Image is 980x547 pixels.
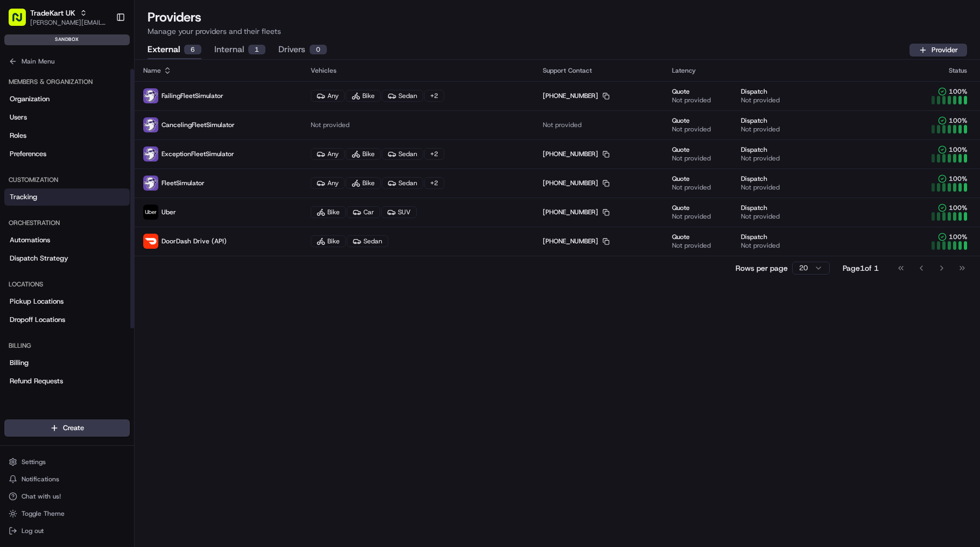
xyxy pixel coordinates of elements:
[143,88,158,103] img: FleetSimulator.png
[347,235,388,247] div: Sedan
[741,154,780,163] span: Not provided
[741,116,767,125] span: Dispatch
[4,232,130,249] a: Automations
[48,102,177,113] div: Start new chat
[4,506,130,521] button: Toggle Theme
[543,150,610,158] div: [PHONE_NUMBER]
[22,509,65,518] span: Toggle Theme
[95,195,122,204] span: 9:10 AM
[22,527,44,535] span: Log out
[183,106,196,118] button: Start new chat
[102,240,173,251] span: API Documentation
[10,235,50,245] span: Automations
[143,117,158,132] img: FleetSimulator.png
[843,263,879,273] div: Page 1 of 1
[162,92,223,100] span: FailingFleetSimulator
[30,8,75,18] button: TradeKart UK
[543,179,610,187] div: [PHONE_NUMBER]
[33,195,87,204] span: [PERSON_NAME]
[162,208,176,216] span: Uber
[10,131,26,141] span: Roles
[30,18,107,27] button: [PERSON_NAME][EMAIL_ADDRESS][PERSON_NAME][DOMAIN_NAME]
[424,177,444,189] div: + 2
[162,121,235,129] span: CancelingFleetSimulator
[22,167,30,176] img: 1736555255976-a54dd68f-1ca7-489b-9aae-adbdc363a1c4
[310,45,327,54] div: 0
[949,204,967,212] span: 100 %
[143,146,158,162] img: FleetSimulator.png
[22,458,46,466] span: Settings
[4,145,130,163] a: Preferences
[4,373,130,390] a: Refund Requests
[10,315,65,325] span: Dropoff Locations
[4,127,130,144] a: Roles
[89,195,93,204] span: •
[382,177,423,189] div: Sedan
[4,454,130,469] button: Settings
[311,206,346,218] div: Bike
[4,34,130,45] div: sandbox
[311,121,349,129] span: Not provided
[4,419,130,437] button: Create
[148,41,201,59] button: External
[4,337,130,354] div: Billing
[382,148,423,160] div: Sedan
[10,297,64,306] span: Pickup Locations
[4,90,130,108] a: Organization
[10,254,68,263] span: Dispatch Strategy
[672,204,690,212] span: Quote
[23,102,42,122] img: 4281594248423_2fcf9dad9f2a874258b8_72.png
[11,139,69,148] div: Past conversations
[672,125,711,134] span: Not provided
[22,240,82,251] span: Knowledge Base
[91,241,100,250] div: 💻
[143,205,158,220] img: uber-new-logo.jpeg
[4,354,130,371] a: Billing
[10,376,63,386] span: Refund Requests
[311,177,345,189] div: Any
[4,293,130,310] a: Pickup Locations
[949,233,967,241] span: 100 %
[28,69,178,80] input: Clear
[424,90,444,102] div: + 2
[248,45,265,54] div: 1
[4,472,130,487] button: Notifications
[162,179,205,187] span: FleetSimulator
[672,154,711,163] span: Not provided
[4,109,130,126] a: Users
[543,92,610,100] div: [PHONE_NUMBER]
[381,206,417,218] div: SUV
[543,208,610,216] div: [PHONE_NUMBER]
[11,185,28,202] img: Grace Nketiah
[949,116,967,125] span: 100 %
[22,492,61,501] span: Chat with us!
[672,66,880,75] div: Latency
[741,233,767,241] span: Dispatch
[4,54,130,69] button: Main Menu
[107,267,130,275] span: Pylon
[346,177,381,189] div: Bike
[95,166,122,175] span: 9:12 AM
[741,183,780,192] span: Not provided
[424,148,444,160] div: + 2
[311,148,345,160] div: Any
[672,233,690,241] span: Quote
[278,41,327,59] button: Drivers
[311,90,345,102] div: Any
[10,94,50,104] span: Organization
[10,358,29,368] span: Billing
[10,113,27,122] span: Users
[22,57,54,66] span: Main Menu
[346,90,381,102] div: Bike
[11,10,32,32] img: Nash
[741,174,767,183] span: Dispatch
[543,237,610,246] div: [PHONE_NUMBER]
[6,236,87,255] a: 📗Knowledge Base
[672,174,690,183] span: Quote
[741,96,780,104] span: Not provided
[76,266,130,275] a: Powered byPylon
[4,214,130,232] div: Orchestration
[4,188,130,206] a: Tracking
[10,192,37,202] span: Tracking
